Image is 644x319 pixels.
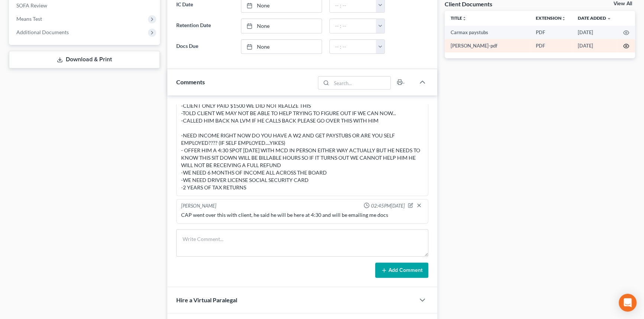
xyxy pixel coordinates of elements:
[445,26,530,39] td: Carmax paystubs
[331,77,390,89] input: Search...
[530,39,572,52] td: PDF
[375,263,428,278] button: Add Comment
[561,16,566,21] i: unfold_more
[176,78,205,85] span: Comments
[371,202,405,209] span: 02:45PM[DATE]
[530,26,572,39] td: PDF
[536,15,566,21] a: Extensionunfold_more
[241,40,321,54] a: None
[330,19,377,33] input: -- : --
[607,16,611,21] i: expand_more
[173,39,237,54] label: Docs Due
[16,2,47,9] span: SOFA Review
[181,211,424,219] div: CAP went over this with client, he said he will be here at 4:30 and will be emailing me docs
[181,202,216,210] div: [PERSON_NAME]
[241,19,321,33] a: None
[572,26,617,39] td: [DATE]
[462,16,467,21] i: unfold_more
[451,15,467,21] a: Titleunfold_more
[619,294,637,312] div: Open Intercom Messenger
[16,29,69,35] span: Additional Documents
[572,39,617,52] td: [DATE]
[176,296,237,303] span: Hire a Virtual Paralegal
[181,95,424,191] div: -SHERIFF [PERSON_NAME] IS 10/15 -CLIENT ONLY PAID $1500 WE DID NOT REALIZE THIS -TOLD CLIENT WE M...
[16,16,42,22] span: Means Test
[173,19,237,33] label: Retention Date
[445,39,530,52] td: [PERSON_NAME]-pdf
[9,51,160,68] a: Download & Print
[330,40,377,54] input: -- : --
[578,15,611,21] a: Date Added expand_more
[614,1,632,6] a: View All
